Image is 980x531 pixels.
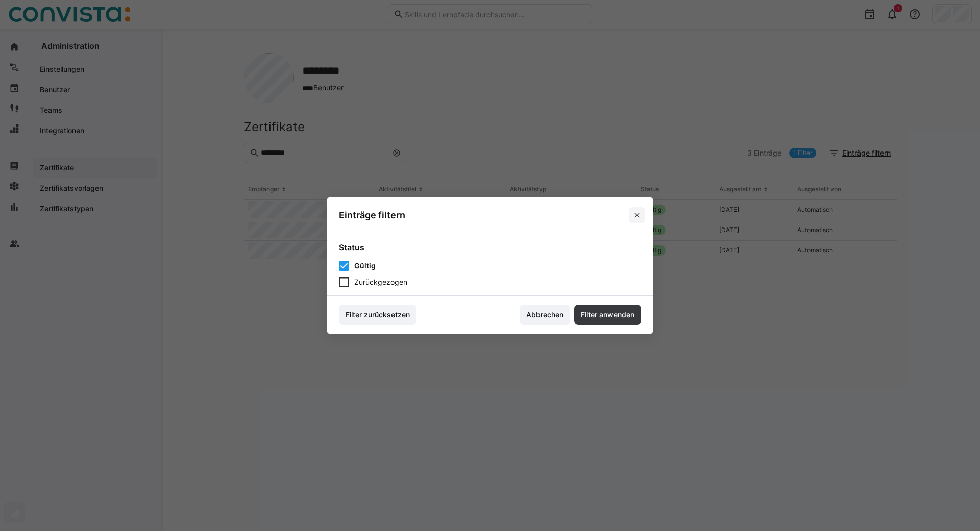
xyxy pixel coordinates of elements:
button: Filter zurücksetzen [339,305,416,325]
span: Gültig [354,261,376,271]
h3: Einträge filtern [339,209,405,221]
span: Filter anwenden [579,310,636,320]
button: Abbrechen [520,305,570,325]
span: Zurückgezogen [354,277,407,287]
button: Filter anwenden [574,305,641,325]
h4: Status [339,242,641,252]
span: Abbrechen [525,310,565,320]
span: Filter zurücksetzen [344,310,411,320]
